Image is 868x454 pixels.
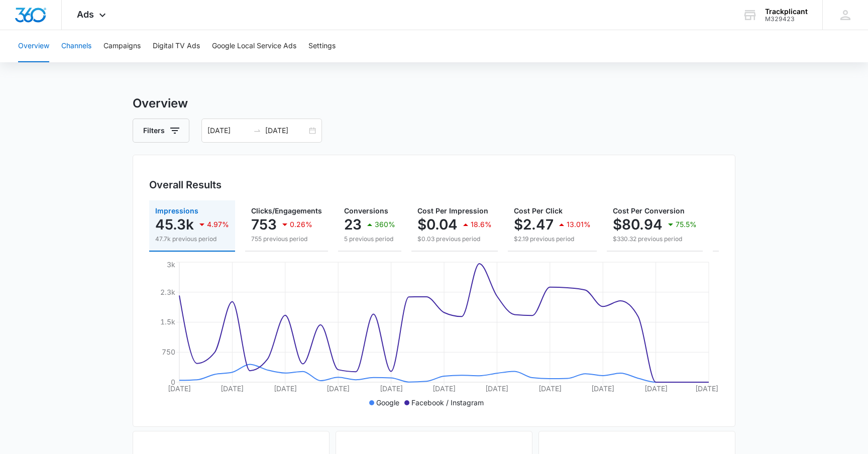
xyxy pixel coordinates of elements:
span: Conversions [344,206,388,215]
p: $2.47 [514,216,554,233]
tspan: [DATE] [274,384,297,393]
p: $0.04 [417,216,458,233]
p: 753 [251,216,277,233]
tspan: [DATE] [380,384,403,393]
p: 47.7k previous period [155,235,229,244]
span: swap-right [253,127,261,135]
h3: Overall Results [149,177,222,192]
span: Cost Per Impression [417,206,488,215]
tspan: [DATE] [221,384,244,393]
button: Filters [133,119,189,143]
tspan: [DATE] [432,384,456,393]
div: account name [765,8,808,16]
button: Settings [308,30,336,62]
button: Google Local Service Ads [212,30,296,62]
p: 45.3k [155,216,194,233]
button: Channels [61,30,91,62]
tspan: [DATE] [485,384,508,393]
tspan: 0 [171,378,175,386]
input: Start date [207,125,249,136]
span: Clicks/Engagements [251,206,322,215]
p: 23 [344,216,362,233]
tspan: [DATE] [695,384,718,393]
p: 13.01% [567,221,591,228]
tspan: 750 [162,348,175,356]
p: $0.03 previous period [417,235,492,244]
tspan: 2.3k [160,288,175,296]
tspan: [DATE] [644,384,668,393]
button: Overview [18,30,49,62]
p: Google [376,397,399,408]
span: Cost Per Conversion [613,206,685,215]
p: Facebook / Instagram [411,397,484,408]
p: 755 previous period [251,235,322,244]
p: 0.26% [290,221,312,228]
p: 5 previous period [344,235,395,244]
tspan: 1.5k [160,317,175,326]
p: 75.5% [676,221,697,228]
tspan: [DATE] [591,384,614,393]
p: $80.94 [613,216,663,233]
input: End date [265,125,307,136]
tspan: [DATE] [168,384,191,393]
div: account id [765,16,808,23]
span: to [253,127,261,135]
tspan: [DATE] [538,384,562,393]
span: Ads [77,9,94,20]
p: $330.32 previous period [613,235,697,244]
span: Impressions [155,206,198,215]
h3: Overview [133,94,735,112]
p: 18.6% [471,221,492,228]
p: 360% [375,221,395,228]
tspan: 3k [167,260,175,269]
span: Cost Per Click [514,206,563,215]
button: Digital TV Ads [153,30,200,62]
p: $2.19 previous period [514,235,591,244]
tspan: [DATE] [327,384,350,393]
p: 4.97% [207,221,229,228]
button: Campaigns [103,30,141,62]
